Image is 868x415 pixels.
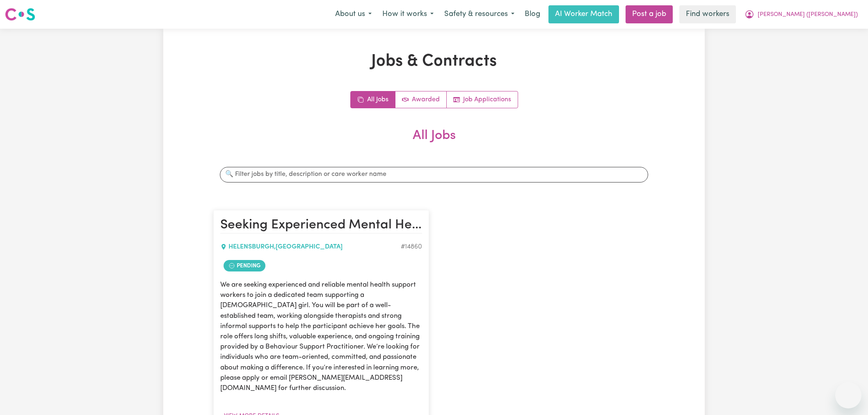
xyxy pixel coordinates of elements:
span: [PERSON_NAME] ([PERSON_NAME]) [758,10,858,19]
a: Blog [520,5,545,23]
img: Careseekers logo [5,7,35,22]
a: Active jobs [395,91,447,108]
a: Find workers [679,5,736,23]
button: How it works [377,6,439,23]
p: We are seeking experienced and reliable mental health support workers to join a dedicated team su... [220,280,422,393]
h1: Jobs & Contracts [213,52,655,71]
span: Job contract pending review by care worker [224,260,265,271]
div: Job ID #14860 [401,242,422,252]
button: Safety & resources [439,6,520,23]
input: 🔍 Filter jobs by title, description or care worker name [220,166,648,182]
a: Post a job [626,5,673,23]
div: HELENSBURGH , [GEOGRAPHIC_DATA] [220,242,401,252]
a: AI Worker Match [548,5,619,23]
a: All jobs [351,91,395,108]
iframe: Button to launch messaging window [835,382,861,408]
h2: All Jobs [213,128,655,157]
a: Job applications [447,91,518,108]
button: My Account [739,6,863,23]
h2: Seeking Experienced Mental Health Workers for Youth Support Role [220,217,422,233]
button: About us [330,6,377,23]
a: Careseekers logo [5,5,35,24]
